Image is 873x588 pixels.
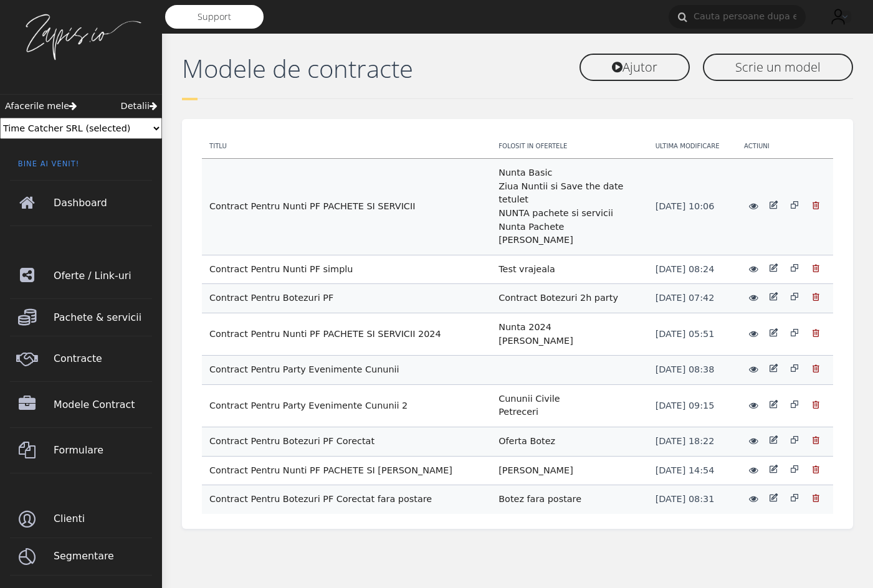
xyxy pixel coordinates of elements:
[499,494,581,504] a: Botez fara postare
[10,253,152,298] a: Oferte / Link-uri
[165,5,264,29] a: Support
[54,501,152,536] span: Clienti
[790,293,799,303] a: Copiaza/Cloneaza
[10,336,152,382] a: Contracte
[648,456,737,485] td: [DATE] 14:54
[790,201,799,211] a: Copiaza/Cloneaza
[749,364,758,374] a: Previzualizeaza
[749,465,758,475] a: Previzualizeaza
[749,436,758,446] a: Previzualizeaza
[209,293,333,303] a: Contract Pentru Botezuri PF
[769,436,779,446] a: Modifica
[209,201,415,211] a: Contract Pentru Nunti PF PACHETE SI SERVICII
[499,465,573,475] a: [PERSON_NAME]
[811,264,821,274] a: Sterge
[499,264,555,274] a: Test vrajeala
[499,394,560,404] a: Cununii Civile
[10,428,152,473] a: Formulare
[499,235,573,245] a: [PERSON_NAME]
[54,300,152,335] span: Pachete & servicii
[648,313,737,355] td: [DATE] 05:51
[209,364,399,374] a: Contract Pentru Party Evenimente Cununii
[499,168,552,178] a: Nunta Basic
[769,201,779,211] a: Modifica
[811,494,821,504] a: Sterge
[19,12,143,62] img: Zapis.io
[209,465,452,475] a: Contract Pentru Nunti PF PACHETE SI [PERSON_NAME]
[811,436,821,446] a: Sterge
[499,194,528,204] a: tetulet
[54,186,152,220] span: Dashboard
[499,293,618,303] a: Contract Botezuri 2h party
[790,364,799,374] a: Copiaza/Cloneaza
[5,100,77,113] a: Afacerile mele
[790,329,799,339] a: Copiaza/Cloneaza
[769,293,779,303] a: Modifica
[790,264,799,274] a: Copiaza/Cloneaza
[749,329,758,339] a: Previzualizeaza
[769,494,779,504] a: Modifica
[826,4,851,29] img: I feel cool today!
[54,341,152,376] span: Contracte
[499,208,613,218] a: NUNTA pachete si servicii
[648,134,737,159] th: Ultima modificare
[648,159,737,255] td: [DATE] 10:06
[10,159,152,179] span: Bine ai venit!
[749,264,758,274] a: Previzualizeaza
[811,465,821,475] a: Sterge
[209,329,441,339] a: Contract Pentru Nunti PF PACHETE SI SERVICII 2024
[499,407,538,417] a: Petreceri
[790,494,799,504] a: Copiaza/Cloneaza
[209,264,353,274] a: Contract Pentru Nunti PF simplu
[54,539,152,574] span: Segmentare
[749,201,758,211] a: Previzualizeaza
[648,427,737,457] td: [DATE] 18:22
[202,134,491,159] th: Titlu
[10,382,152,427] a: Modele Contract
[54,433,152,468] span: Formulare
[811,364,821,374] a: Sterge
[209,436,374,446] a: Contract Pentru Botezuri PF Corectat
[54,387,152,422] span: Modele Contract
[648,384,737,427] td: [DATE] 09:15
[811,329,821,339] a: Sterge
[769,401,779,410] a: Modifica
[737,134,833,159] th: actiuni
[10,299,152,336] a: Pachete & servicii
[703,54,853,81] a: Scrie un model
[669,5,806,29] input: Cauta persoane dupa email
[209,494,432,504] a: Contract Pentru Botezuri PF Corectat fara postare
[499,222,564,232] a: Nunta Pachete
[648,356,737,385] td: [DATE] 08:38
[499,322,551,332] a: Nunta 2024
[491,134,647,159] th: Folosit in ofertele
[10,501,152,538] a: Clienti
[10,538,152,575] a: Segmentare
[499,181,623,191] a: Ziua Nuntii si Save the date
[769,264,779,274] a: Modifica
[648,485,737,514] td: [DATE] 08:31
[209,401,408,410] a: Contract Pentru Party Evenimente Cununii 2
[499,336,573,346] a: [PERSON_NAME]
[749,494,758,504] a: Previzualizeaza
[182,54,413,83] h1: Modele de contracte
[811,201,821,211] a: Sterge
[790,465,799,475] a: Copiaza/Cloneaza
[769,364,779,374] a: Modifica
[648,284,737,313] td: [DATE] 07:42
[54,258,152,293] span: Oferte / Link-uri
[580,54,690,81] a: Ajutor
[648,255,737,284] td: [DATE] 08:24
[811,293,821,303] a: Sterge
[499,436,555,446] a: Oferta Botez
[790,436,799,446] a: Copiaza/Cloneaza
[121,100,157,113] a: Detalii
[749,293,758,303] a: Previzualizeaza
[769,329,779,339] a: Modifica
[749,401,758,410] a: Previzualizeaza
[769,465,779,475] a: Modifica
[790,401,799,410] a: Copiaza/Cloneaza
[811,401,821,410] a: Sterge
[10,181,152,226] a: Dashboard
